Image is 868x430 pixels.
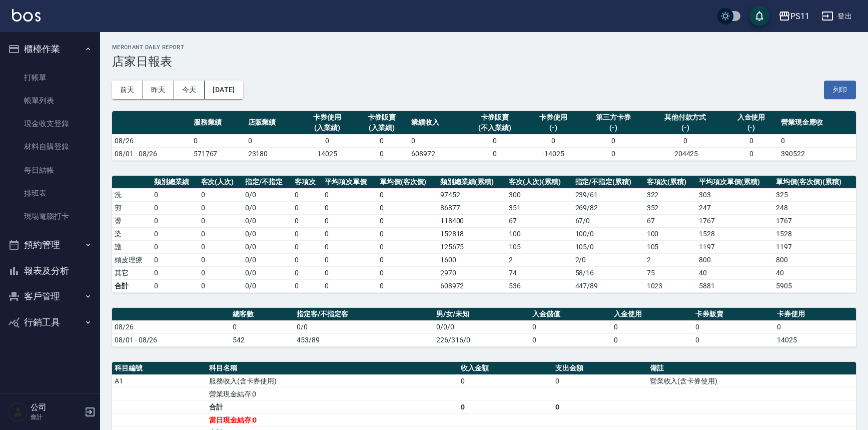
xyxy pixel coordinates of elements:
[726,123,776,133] div: (-)
[506,188,573,201] td: 300
[458,362,553,375] th: 收入金額
[207,374,458,387] td: 服務收入(含卡券使用)
[4,283,96,309] button: 客戶管理
[243,201,292,214] td: 0 / 0
[112,44,856,51] h2: Merchant Daily Report
[4,232,96,258] button: 預約管理
[506,176,573,189] th: 客次(人次)(累積)
[199,201,243,214] td: 0
[243,279,292,292] td: 0/0
[322,176,377,189] th: 平均項次單價
[528,123,578,133] div: (-)
[292,201,323,214] td: 0
[377,227,438,240] td: 0
[434,333,530,346] td: 226/316/0
[553,362,647,375] th: 支出金額
[573,176,644,189] th: 指定/不指定(累積)
[778,134,856,147] td: 0
[773,279,856,292] td: 5905
[438,279,506,292] td: 608972
[112,240,152,253] td: 護
[506,201,573,214] td: 351
[112,55,856,69] h3: 店家日報表
[322,279,377,292] td: 0
[112,147,191,160] td: 08/01 - 08/26
[377,176,438,189] th: 單均價(客次價)
[377,253,438,266] td: 0
[611,308,693,321] th: 入金使用
[573,253,644,266] td: 2 / 0
[644,176,697,189] th: 客項次(累積)
[611,333,693,346] td: 0
[773,253,856,266] td: 800
[458,374,553,387] td: 0
[377,266,438,279] td: 0
[649,112,721,123] div: 其他付款方式
[292,227,323,240] td: 0
[243,214,292,227] td: 0 / 0
[322,266,377,279] td: 0
[4,135,96,158] a: 材料自購登錄
[207,387,458,400] td: 營業現金結存:0
[112,227,152,240] td: 染
[31,412,82,421] p: 會計
[243,266,292,279] td: 0 / 0
[580,134,646,147] td: 0
[112,253,152,266] td: 頭皮理療
[526,134,580,147] td: 0
[644,279,697,292] td: 1023
[647,362,856,375] th: 備註
[243,240,292,253] td: 0 / 0
[300,147,354,160] td: 14025
[322,214,377,227] td: 0
[696,176,773,189] th: 平均項次單價(累積)
[696,253,773,266] td: 800
[530,308,611,321] th: 入金儲值
[199,176,243,189] th: 客次(人次)
[573,240,644,253] td: 105 / 0
[438,201,506,214] td: 86877
[749,6,769,26] button: save
[292,188,323,201] td: 0
[354,134,409,147] td: 0
[773,176,856,189] th: 單均價(客次價)(累積)
[773,266,856,279] td: 40
[199,188,243,201] td: 0
[693,308,774,321] th: 卡券販賣
[246,111,300,135] th: 店販業績
[553,374,647,387] td: 0
[302,123,352,133] div: (入業績)
[696,266,773,279] td: 40
[322,253,377,266] td: 0
[506,240,573,253] td: 105
[438,188,506,201] td: 97452
[322,188,377,201] td: 0
[112,362,207,375] th: 科目編號
[726,112,776,123] div: 入金使用
[199,253,243,266] td: 0
[292,253,323,266] td: 0
[438,214,506,227] td: 118400
[409,111,463,135] th: 業績收入
[438,176,506,189] th: 類別總業績(累積)
[191,134,246,147] td: 0
[230,320,294,333] td: 0
[580,147,646,160] td: 0
[506,227,573,240] td: 100
[463,147,526,160] td: 0
[357,112,406,123] div: 卡券販賣
[243,176,292,189] th: 指定/不指定
[644,240,697,253] td: 105
[817,7,856,26] button: 登出
[693,320,774,333] td: 0
[199,279,243,292] td: 0
[774,320,856,333] td: 0
[302,112,352,123] div: 卡券使用
[4,309,96,335] button: 行銷工具
[322,227,377,240] td: 0
[773,214,856,227] td: 1767
[724,147,778,160] td: 0
[611,320,693,333] td: 0
[377,279,438,292] td: 0
[438,227,506,240] td: 152818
